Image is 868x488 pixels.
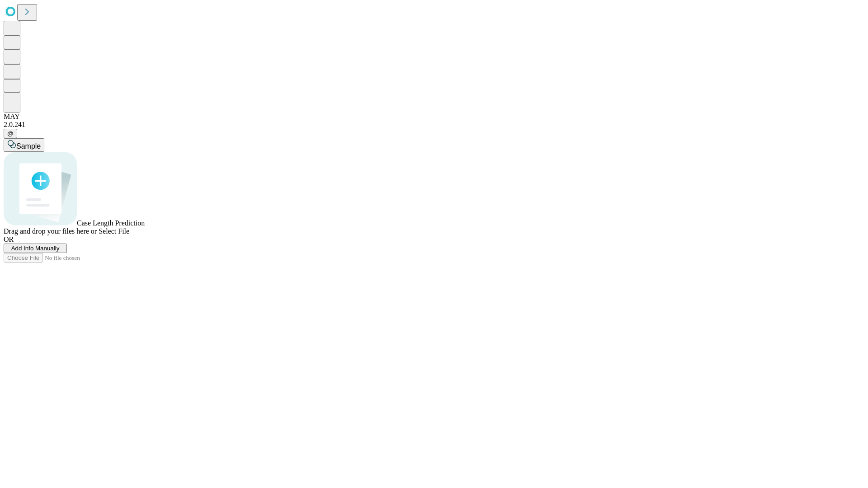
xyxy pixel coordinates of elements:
span: Case Length Prediction [77,219,145,227]
span: OR [4,235,14,243]
button: Add Info Manually [4,244,67,253]
span: Sample [16,142,41,150]
div: MAY [4,113,864,121]
span: Drag and drop your files here or [4,227,97,235]
span: @ [7,130,14,137]
span: Add Info Manually [11,245,60,252]
div: 2.0.241 [4,121,864,129]
button: @ [4,129,17,138]
button: Sample [4,138,44,152]
span: Select File [99,227,129,235]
